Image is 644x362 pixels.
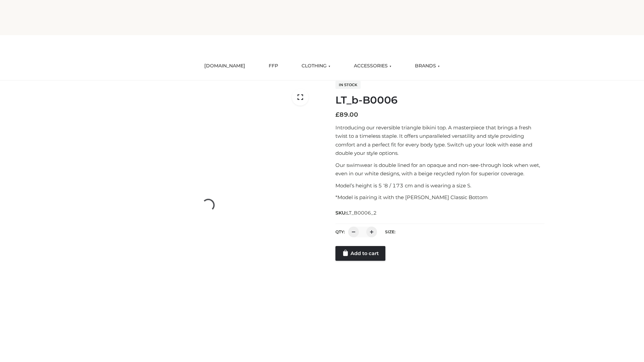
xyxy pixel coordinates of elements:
span: LT_B0006_2 [346,210,377,216]
p: *Model is pairing it with the [PERSON_NAME] Classic Bottom [335,193,544,202]
bdi: 89.00 [335,111,358,118]
a: ACCESSORIES [349,59,396,73]
a: Add to cart [335,246,385,261]
p: Model’s height is 5 ‘8 / 173 cm and is wearing a size S. [335,181,544,190]
span: SKU: [335,209,377,217]
span: In stock [335,81,361,89]
a: [DOMAIN_NAME] [199,59,250,73]
a: FFP [264,59,283,73]
span: £ [335,111,339,118]
label: Size: [385,229,395,234]
label: QTY: [335,229,345,234]
a: CLOTHING [297,59,335,73]
p: Our swimwear is double lined for an opaque and non-see-through look when wet, even in our white d... [335,161,544,178]
p: Introducing our reversible triangle bikini top. A masterpiece that brings a fresh twist to a time... [335,123,544,158]
h1: LT_b-B0006 [335,94,544,106]
a: BRANDS [410,59,445,73]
